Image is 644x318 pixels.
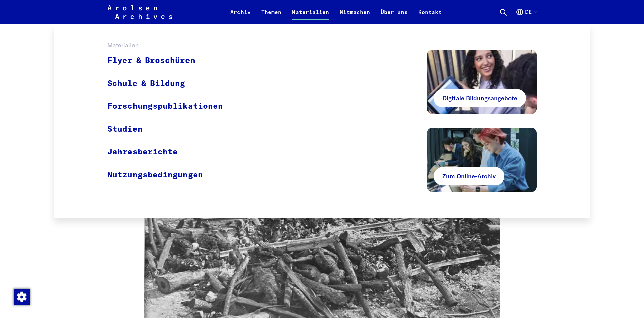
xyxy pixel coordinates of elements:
[107,50,232,72] a: Flyer & Broschüren
[107,164,232,186] a: Nutzungsbedingungen
[516,8,537,24] button: Deutsch, Sprachauswahl
[107,50,232,192] ul: Materialien
[256,8,287,24] a: Themen
[434,167,504,185] a: Zum Online-Archiv
[225,4,447,20] nav: Primär
[442,94,517,103] span: Digitale Bildungsangebote
[107,141,232,164] a: Jahresberichte
[334,8,375,24] a: Mitmachen
[375,8,413,24] a: Über uns
[107,72,232,95] a: Schule & Bildung
[434,89,526,107] a: Digitale Bildungsangebote
[413,8,447,24] a: Kontakt
[107,118,232,141] a: Studien
[442,172,496,181] span: Zum Online-Archiv
[14,289,30,305] img: Zustimmung ändern
[225,8,256,24] a: Archiv
[107,95,232,118] a: Forschungspublikationen
[287,8,334,24] a: Materialien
